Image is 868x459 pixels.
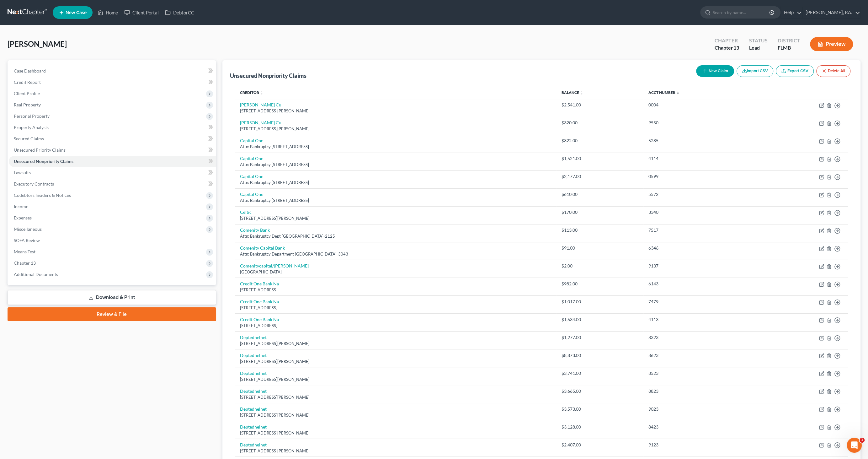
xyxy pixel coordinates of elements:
a: Client Portal [121,7,162,18]
div: Chapter [715,37,739,44]
div: $1,634.00 [561,316,638,323]
div: 0004 [648,102,751,108]
a: Secured Claims [9,133,216,144]
a: [PERSON_NAME] Cu [240,120,281,125]
a: DebtorCC [162,7,197,18]
span: Chapter 13 [14,260,36,266]
span: Credit Report [14,79,41,85]
a: Deptednelnet [240,388,267,394]
div: $1,277.00 [561,334,638,341]
div: [STREET_ADDRESS][PERSON_NAME] [240,215,551,221]
div: Attn: Bankruptcy [STREET_ADDRESS] [240,197,551,203]
a: Creditor unfold_more [240,90,264,95]
span: Lawsuits [14,170,31,175]
a: Capital One [240,138,263,143]
span: Income [14,204,28,209]
a: Executory Contracts [9,178,216,190]
i: unfold_more [579,91,583,95]
a: Review & File [8,307,216,321]
div: [STREET_ADDRESS][PERSON_NAME] [240,359,551,364]
div: $1,017.00 [561,299,638,305]
a: Capital One [240,156,263,161]
div: 7479 [648,299,751,305]
span: Secured Claims [14,136,44,141]
div: 4114 [648,155,751,162]
div: $322.00 [561,138,638,144]
input: Search by name... [713,7,770,18]
div: $3,741.00 [561,370,638,376]
div: 3340 [648,209,751,215]
a: Comenity Capital Bank [240,245,285,251]
button: Import CSV [737,65,773,77]
a: Property Analysis [9,122,216,133]
div: Attn: Bankruptcy [STREET_ADDRESS] [240,180,551,186]
a: Comenitycapital/[PERSON_NAME] [240,263,309,268]
div: 9023 [648,406,751,412]
div: Attn: Bankruptcy Department [GEOGRAPHIC_DATA]-3043 [240,251,551,257]
a: Balance unfold_more [561,90,583,95]
div: $91.00 [561,245,638,251]
span: 1 [860,438,865,443]
div: [STREET_ADDRESS][PERSON_NAME] [240,341,551,347]
a: Unsecured Nonpriority Claims [9,156,216,167]
div: 8523 [648,370,751,376]
div: [STREET_ADDRESS][PERSON_NAME] [240,108,551,114]
a: Case Dashboard [9,65,216,77]
div: $3,128.00 [561,424,638,430]
a: Help [781,7,802,18]
span: Case Dashboard [14,68,46,73]
span: 13 [733,45,739,51]
div: $1,521.00 [561,155,638,162]
div: $610.00 [561,191,638,197]
div: 9137 [648,263,751,269]
div: Unsecured Nonpriority Claims [230,72,306,79]
div: $113.00 [561,227,638,233]
div: 6346 [648,245,751,251]
span: Real Property [14,102,41,107]
span: Unsecured Priority Claims [14,147,66,153]
div: [STREET_ADDRESS] [240,305,551,311]
div: 5572 [648,191,751,197]
div: $2,541.00 [561,102,638,108]
span: [PERSON_NAME] [8,39,67,48]
div: [STREET_ADDRESS][PERSON_NAME] [240,394,551,400]
div: $8,873.00 [561,352,638,359]
a: [PERSON_NAME], P.A. [802,7,860,18]
div: $982.00 [561,281,638,287]
a: SOFA Review [9,235,216,246]
a: Credit One Bank Na [240,281,279,286]
div: 9550 [648,120,751,126]
a: Capital One [240,174,263,179]
a: Deptednelnet [240,442,267,447]
span: Miscellaneous [14,226,42,232]
button: Preview [810,37,853,51]
span: Means Test [14,249,35,254]
div: [STREET_ADDRESS][PERSON_NAME] [240,376,551,382]
a: Deptednelnet [240,406,267,412]
div: $2,177.00 [561,173,638,180]
div: $170.00 [561,209,638,215]
a: [PERSON_NAME] Cu [240,102,281,107]
div: 7517 [648,227,751,233]
div: $2.00 [561,263,638,269]
span: Codebtors Insiders & Notices [14,192,71,198]
span: Property Analysis [14,125,49,130]
div: FLMB [777,44,800,51]
div: District [777,37,800,44]
i: unfold_more [260,91,264,95]
span: Executory Contracts [14,181,54,186]
a: Credit One Bank Na [240,299,279,304]
div: [STREET_ADDRESS] [240,323,551,329]
div: $3,573.00 [561,406,638,412]
button: New Claim [696,65,734,77]
div: 9123 [648,442,751,448]
div: [STREET_ADDRESS][PERSON_NAME] [240,448,551,454]
a: Deptednelnet [240,370,267,376]
span: New Case [66,10,87,15]
a: Home [94,7,121,18]
div: [STREET_ADDRESS] [240,287,551,293]
a: Celtic [240,209,252,215]
div: 5285 [648,138,751,144]
a: Deptednelnet [240,353,267,358]
div: 4113 [648,316,751,323]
